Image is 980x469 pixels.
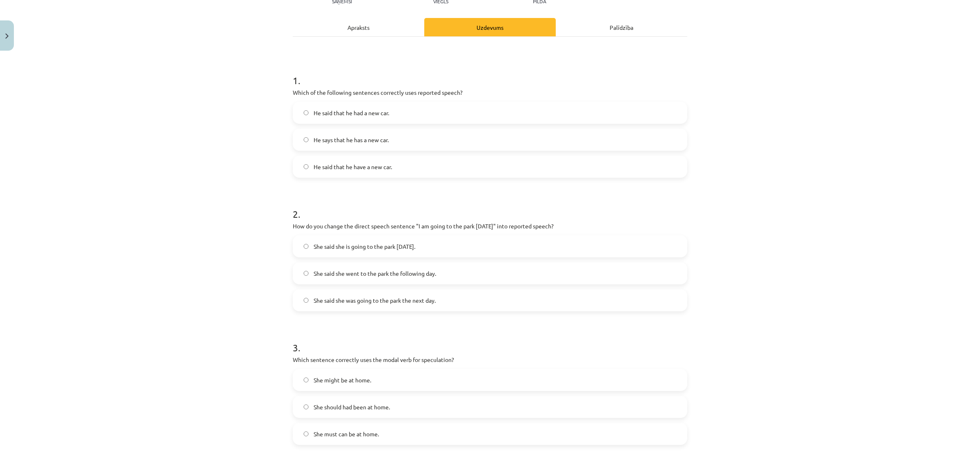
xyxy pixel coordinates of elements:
input: She must can be at home. [303,431,309,437]
h1: 3 . [293,328,687,353]
input: He said that he had a new car. [303,110,309,116]
input: He says that he has a new car. [303,137,309,143]
img: icon-close-lesson-0947bae3869378f0d4975bcd49f059093ad1ed9edebbc8119c70593378902aed.svg [5,33,9,39]
span: He says that he has a new car. [314,136,389,144]
span: He said that he had a new car. [314,109,389,117]
input: She might be at home. [303,377,309,383]
span: She said she was going to the park the next day. [314,296,436,305]
p: Which sentence correctly uses the modal verb for speculation? [293,355,687,364]
input: She said she went to the park the following day. [303,271,309,276]
span: She said she went to the park the following day. [314,269,436,278]
h1: 1 . [293,60,687,86]
input: She said she was going to the park the next day. [303,298,309,303]
span: She might be at home. [314,376,371,384]
div: Apraksts [293,18,424,36]
input: She should had been at home. [303,404,309,410]
span: She said she is going to the park [DATE]. [314,242,415,251]
p: Which of the following sentences correctly uses reported speech? [293,88,687,97]
input: He said that he have a new car. [303,164,309,170]
input: She said she is going to the park [DATE]. [303,244,309,249]
div: Palīdzība [556,18,687,36]
span: She should had been at home. [314,403,390,411]
h1: 2 . [293,194,687,219]
span: He said that he have a new car. [314,163,392,171]
span: She must can be at home. [314,430,379,438]
p: How do you change the direct speech sentence "I am going to the park [DATE]" into reported speech? [293,222,687,230]
div: Uzdevums [424,18,556,36]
